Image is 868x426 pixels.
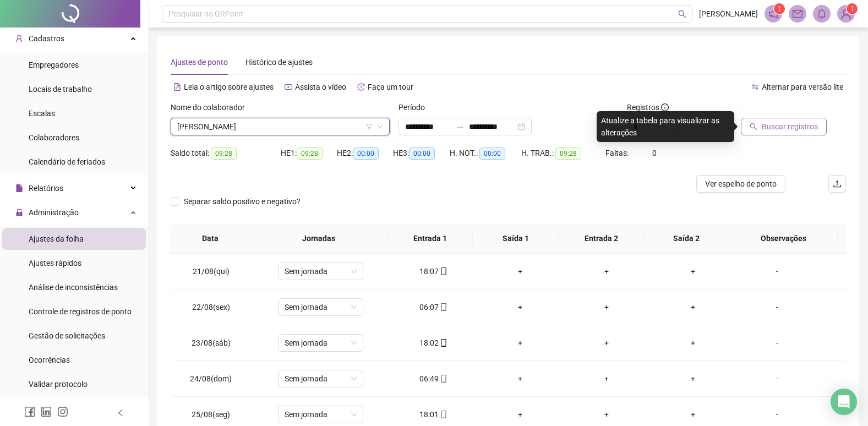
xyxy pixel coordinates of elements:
div: + [658,265,727,277]
th: Jornadas [250,223,388,254]
span: 1 [850,5,854,13]
sup: Atualize o seu contato no menu Meus Dados [847,3,858,14]
span: 00:00 [409,148,435,160]
span: Sem jornada [285,299,357,315]
th: Observações [729,223,838,254]
span: EDUARDO CARVALHO DE ANDRADE [177,118,383,135]
span: mobile [439,339,447,347]
span: Assista o vídeo [295,83,346,91]
span: Ver espelho de ponto [705,178,777,190]
div: 18:07 [399,265,468,277]
span: facebook [24,406,35,417]
div: Open Intercom Messenger [831,389,857,415]
span: down [377,123,384,130]
span: Colaboradores [29,133,79,142]
span: Cadastros [29,34,64,43]
span: Escalas [29,109,55,118]
div: + [658,408,727,420]
div: - [745,265,810,277]
span: 09:28 [555,148,581,160]
button: Ver espelho de ponto [696,175,785,193]
div: + [572,373,641,385]
span: to [456,122,465,131]
span: Sem jornada [285,335,357,351]
span: Calendário de feriados [29,157,105,166]
div: + [572,408,641,420]
th: Saída 1 [473,223,558,254]
div: 18:02 [399,337,468,349]
div: + [485,301,554,313]
span: swap [751,83,759,91]
span: linkedin [41,406,52,417]
div: 06:07 [399,301,468,313]
th: Saída 2 [644,223,729,254]
div: - [745,337,810,349]
span: mail [793,9,803,19]
span: 0 [652,149,657,157]
span: Faça um tour [368,83,413,91]
span: Histórico de ajustes [245,58,313,67]
span: Alternar para versão lite [762,83,843,91]
span: 00:00 [353,148,379,160]
span: mobile [439,303,447,311]
div: + [572,301,641,313]
span: mobile [439,411,447,418]
div: + [658,301,727,313]
span: Validar protocolo [29,380,88,389]
span: search [678,10,686,18]
span: file-text [173,83,181,91]
span: 21/08(qui) [193,267,230,276]
span: Ocorrências [29,356,70,364]
div: HE 2: [337,147,393,160]
span: notification [768,9,778,19]
div: H. NOT.: [450,147,521,160]
span: left [117,409,124,417]
span: 1 [778,5,782,13]
div: - [745,373,810,385]
span: 09:28 [297,148,323,160]
div: + [485,265,554,277]
span: upload [833,179,842,188]
span: 24/08(dom) [190,374,232,383]
span: Administração [29,208,79,217]
span: Locais de trabalho [29,85,92,94]
span: instagram [57,406,68,417]
span: Empregadores [29,61,79,69]
span: mobile [439,267,447,275]
span: Separar saldo positivo e negativo? [179,195,305,207]
div: H. TRAB.: [521,147,605,160]
span: search [750,123,757,130]
span: youtube [285,83,292,91]
span: Relatórios [29,184,63,193]
span: swap-right [456,122,465,131]
span: bell [817,9,827,19]
span: [PERSON_NAME] [699,8,758,20]
span: mobile [439,375,447,383]
span: Buscar registros [762,121,818,133]
div: - [745,301,810,313]
span: 00:00 [479,148,505,160]
div: + [572,265,641,277]
span: 09:28 [211,148,237,160]
span: Gestão de solicitações [29,331,105,340]
span: 23/08(sáb) [192,338,231,347]
span: Registros [627,101,669,113]
span: Ajustes rápidos [29,259,81,267]
div: - [745,408,810,420]
div: HE 1: [281,147,337,160]
span: lock [15,209,23,216]
div: 18:01 [399,408,468,420]
span: Análise de inconsistências [29,283,118,292]
span: Observações [738,232,829,244]
div: + [572,337,641,349]
span: Controle de registros de ponto [29,307,132,316]
th: Entrada 2 [559,223,644,254]
div: + [658,373,727,385]
div: 06:49 [399,373,468,385]
span: file [15,184,23,192]
div: Saldo total: [171,147,281,160]
span: Ajustes da folha [29,234,84,243]
label: Nome do colaborador [171,101,252,113]
th: Entrada 1 [387,223,473,254]
div: + [485,337,554,349]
